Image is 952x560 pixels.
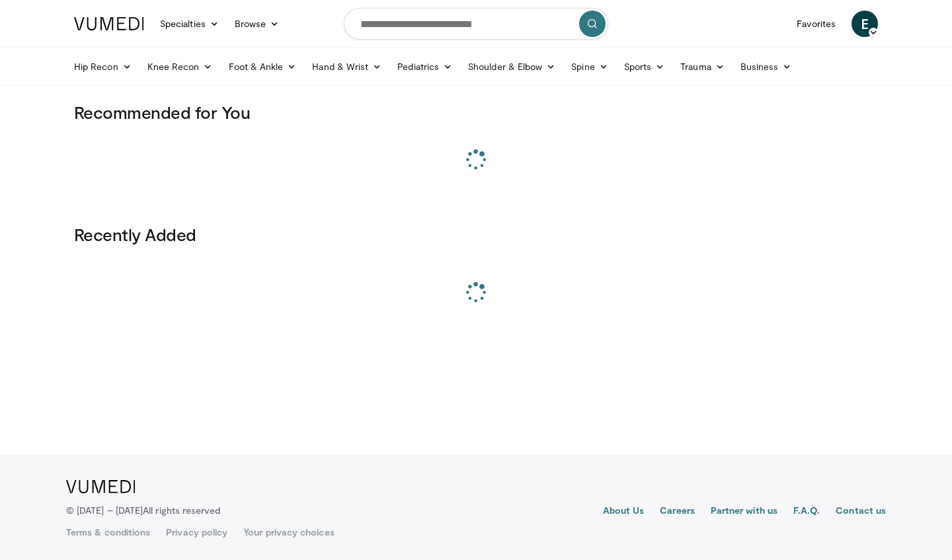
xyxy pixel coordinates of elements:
[74,17,144,30] img: VuMedi Logo
[852,11,878,37] a: E
[789,11,844,37] a: Favorites
[672,53,733,80] a: Trauma
[152,11,227,37] a: Specialties
[66,504,221,517] p: © [DATE] – [DATE]
[74,224,878,245] h3: Recently Added
[711,504,777,520] a: Partner with us
[66,53,139,80] a: Hip Recon
[836,504,886,520] a: Contact us
[660,504,695,520] a: Careers
[66,526,150,539] a: Terms & conditions
[793,504,820,520] a: F.A.Q.
[166,526,227,539] a: Privacy policy
[603,504,645,520] a: About Us
[616,53,673,80] a: Sports
[460,53,563,80] a: Shoulder & Elbow
[74,102,878,123] h3: Recommended for You
[143,505,220,516] span: All rights reserved
[139,53,221,80] a: Knee Recon
[66,480,136,493] img: VuMedi Logo
[344,8,608,40] input: Search topics, interventions
[243,526,334,539] a: Your privacy choices
[389,53,460,80] a: Pediatrics
[733,53,800,80] a: Business
[304,53,389,80] a: Hand & Wrist
[221,53,305,80] a: Foot & Ankle
[563,53,615,80] a: Spine
[227,11,288,37] a: Browse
